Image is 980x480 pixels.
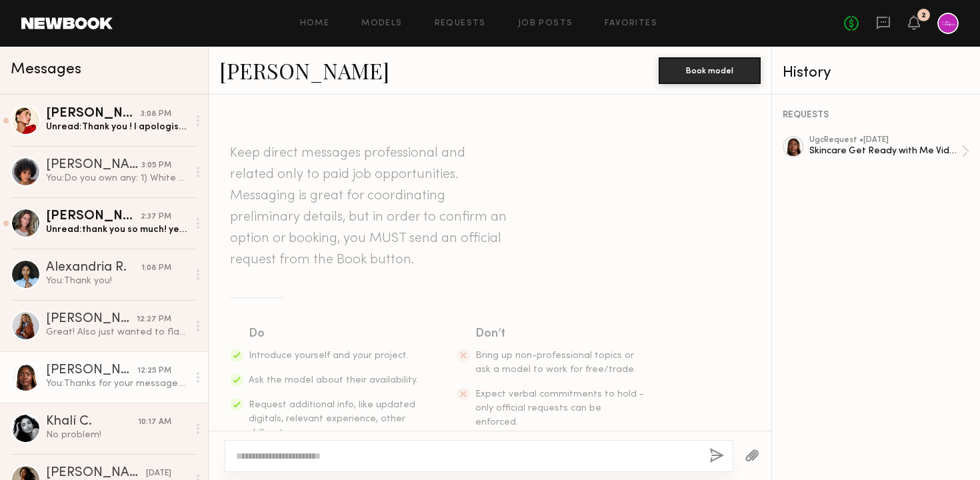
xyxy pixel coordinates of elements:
div: [PERSON_NAME] [46,159,141,172]
div: [DATE] [146,467,171,480]
div: ugc Request • [DATE] [809,136,961,145]
a: ugcRequest •[DATE]Skincare Get Ready with Me Video (Body Treatment) [809,136,969,167]
div: [PERSON_NAME] [46,313,137,326]
span: Ask the model about their availability. [249,376,418,385]
div: You: Thanks for your message. No, this is not negotiable and was stated in the original job posting. [46,377,188,390]
div: Unread: Thank you ! I apologise for my delay 🙏🏽 [46,121,188,133]
a: Favorites [605,19,657,28]
div: Khalí C. [46,415,138,429]
span: Request additional info, like updated digitals, relevant experience, other skills, etc. [249,401,415,437]
div: 10:17 AM [138,416,171,429]
div: You: Thank you! [46,275,188,287]
div: REQUESTS [783,111,969,120]
div: No problem! [46,429,188,441]
span: Introduce yourself and your project. [249,351,409,360]
span: Expect verbal commitments to hold - only official requests can be enforced. [475,390,644,427]
a: Book model [659,64,761,75]
div: You: Do you own any: 1) White or solid color tube top, and 2) Solid color bikini Please send pict... [46,172,188,185]
div: History [783,65,969,81]
div: [PERSON_NAME] [46,210,141,223]
div: Skincare Get Ready with Me Video (Body Treatment) [809,145,961,157]
div: 1:08 PM [141,262,171,275]
div: [PERSON_NAME] [46,364,137,377]
div: Unread: thank you so much! yes i will send options of tops and i can bring all that i have [46,223,188,236]
div: 12:25 PM [137,365,171,377]
span: Messages [11,62,81,77]
div: [PERSON_NAME] [46,107,141,121]
div: Alexandria R. [46,261,141,275]
a: Requests [435,19,486,28]
div: 2 [921,12,926,19]
div: 3:05 PM [141,159,171,172]
a: Home [300,19,330,28]
a: Models [361,19,402,28]
a: [PERSON_NAME] [219,56,389,85]
button: Book model [659,57,761,84]
a: Job Posts [518,19,573,28]
div: [PERSON_NAME] [46,467,146,480]
header: Keep direct messages professional and related only to paid job opportunities. Messaging is great ... [230,143,510,271]
span: Bring up non-professional topics or ask a model to work for free/trade. [475,351,636,374]
div: Great! Also just wanted to flag I do have some dark spots on the back of my thighs and bikini zon... [46,326,188,339]
div: 12:27 PM [137,313,171,326]
div: 2:37 PM [141,211,171,223]
div: 3:08 PM [141,108,171,121]
div: Do [249,325,419,343]
div: Don’t [475,325,646,343]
